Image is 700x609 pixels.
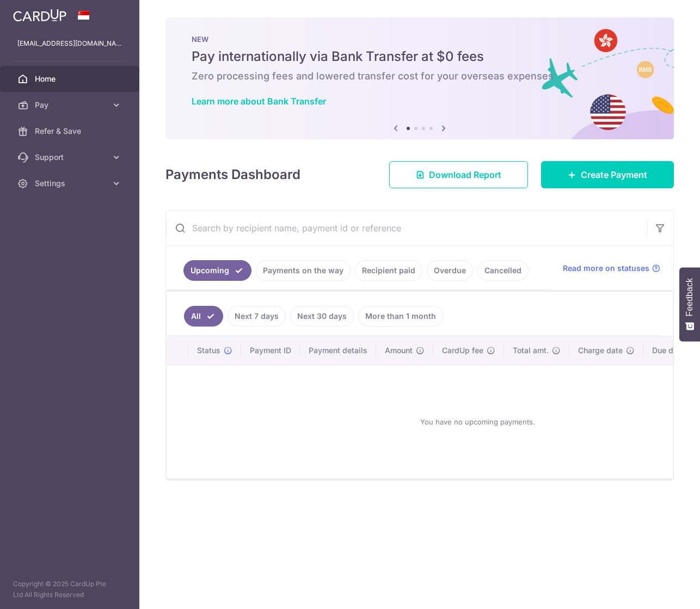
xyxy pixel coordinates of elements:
[35,152,107,163] span: Support
[13,9,66,22] img: CardUp
[35,73,107,84] span: Home
[35,126,107,137] span: Refer & Save
[35,100,107,110] span: Pay
[581,168,647,181] span: Create Payment
[228,306,286,327] a: Next 7 days
[685,278,695,316] span: Feedback
[389,161,528,188] a: Download Report
[165,17,674,139] img: Bank transfer banner
[192,96,326,107] a: Learn more about Bank Transfer
[358,306,443,327] a: More than 1 month
[429,168,501,181] span: Download Report
[256,260,351,281] a: Payments on the way
[17,38,122,49] p: [EMAIL_ADDRESS][DOMAIN_NAME]
[427,260,473,281] a: Overdue
[442,345,483,356] span: CardUp fee
[385,345,413,356] span: Amount
[578,345,623,356] span: Charge date
[563,263,649,274] span: Read more on statuses
[35,178,107,189] span: Settings
[300,336,376,365] th: Payment details
[165,165,300,184] h4: Payments Dashboard
[166,211,647,245] input: Search by recipient name, payment id or reference
[679,267,700,341] button: Feedback - Show survey
[563,263,660,274] a: Read more on statuses
[652,345,685,356] span: Due date
[192,70,648,83] h6: Zero processing fees and lowered transfer cost for your overseas expenses
[290,306,354,327] a: Next 30 days
[477,260,529,281] a: Cancelled
[184,306,223,327] a: All
[192,48,648,65] h5: Pay internationally via Bank Transfer at $0 fees
[541,161,674,188] a: Create Payment
[192,35,648,44] p: NEW
[197,345,220,356] span: Status
[241,336,300,365] th: Payment ID
[183,260,251,281] a: Upcoming
[355,260,422,281] a: Recipient paid
[513,345,549,356] span: Total amt.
